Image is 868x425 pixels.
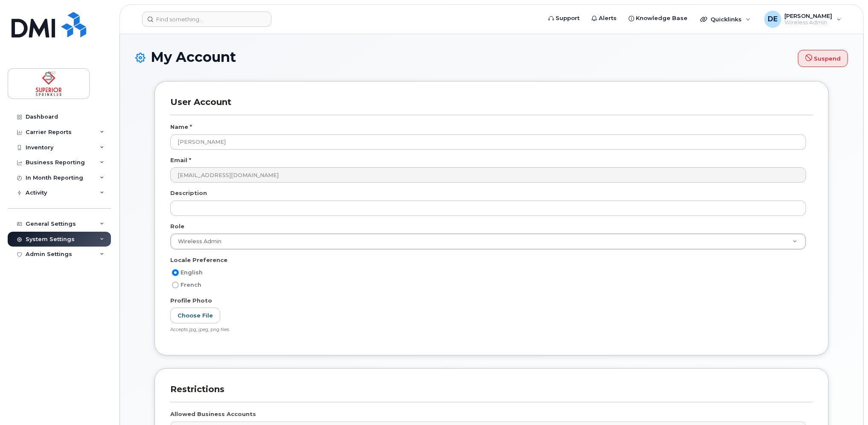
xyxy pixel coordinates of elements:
[170,156,191,164] label: Email *
[172,269,179,276] input: English
[181,269,203,276] span: English
[170,384,813,402] h3: Restrictions
[170,297,212,305] label: Profile Photo
[170,123,192,131] label: Name *
[170,97,813,115] h3: User Account
[172,282,179,288] input: French
[170,189,207,197] label: Description
[170,256,227,264] label: Locale Preference
[170,410,256,418] label: Allowed Business Accounts
[798,50,848,67] button: Suspend
[135,49,848,67] h1: My Account
[171,234,806,249] a: Wireless Admin
[181,282,201,288] span: French
[170,308,220,323] label: Choose File
[173,238,221,245] span: Wireless Admin
[170,222,184,230] label: Role
[170,327,806,333] div: Accepts jpg, jpeg, png files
